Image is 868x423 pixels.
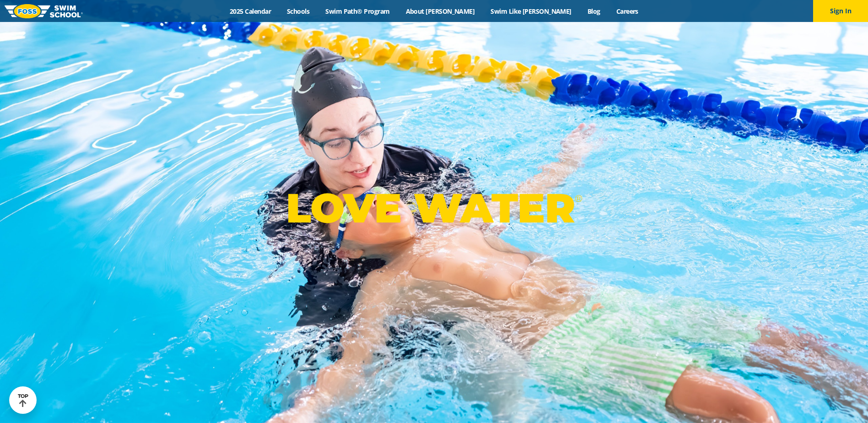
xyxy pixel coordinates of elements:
[579,7,608,16] a: Blog
[318,7,398,16] a: Swim Path® Program
[575,193,582,204] sup: ®
[398,7,483,16] a: About [PERSON_NAME]
[279,7,318,16] a: Schools
[18,393,28,407] div: TOP
[608,7,646,16] a: Careers
[5,4,83,18] img: FOSS Swim School Logo
[483,7,580,16] a: Swim Like [PERSON_NAME]
[286,184,582,233] p: LOVE WATER
[222,7,279,16] a: 2025 Calendar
